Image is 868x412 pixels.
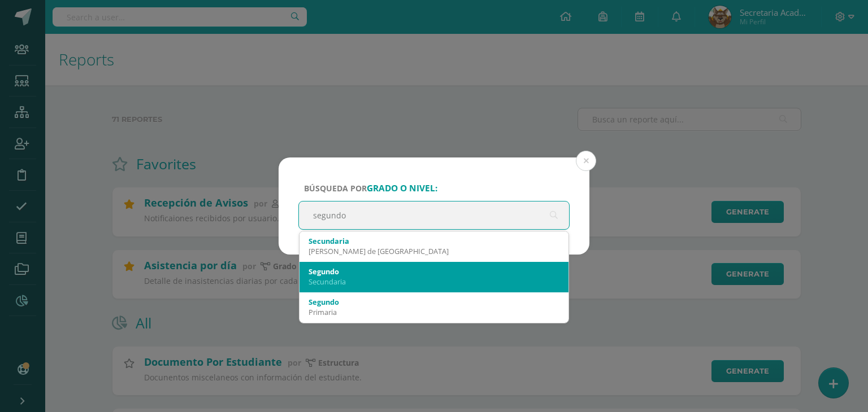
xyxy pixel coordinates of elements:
[304,183,437,194] span: Búsqueda por
[367,182,437,194] strong: grado o nivel:
[309,277,559,287] div: Secundaria
[309,236,559,246] div: Secundaria
[299,201,569,229] input: ej. Primero primaria, etc.
[309,307,559,317] div: Primaria
[309,246,559,256] div: [PERSON_NAME] de [GEOGRAPHIC_DATA]
[309,266,559,277] div: Segundo
[309,297,559,307] div: Segundo
[576,151,596,171] button: Close (Esc)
